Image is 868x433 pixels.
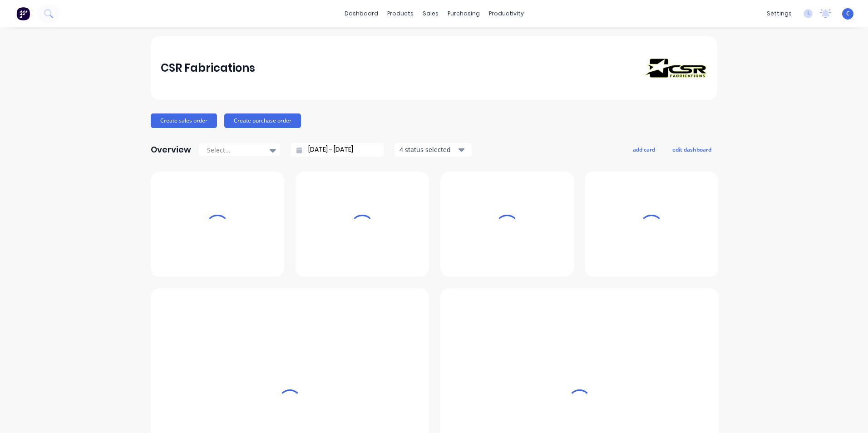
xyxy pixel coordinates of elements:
[151,141,191,159] div: Overview
[16,7,30,20] img: Factory
[644,58,707,78] img: CSR Fabrications
[484,7,528,20] div: productivity
[399,145,457,154] div: 4 status selected
[224,113,301,128] button: Create purchase order
[151,113,217,128] button: Create sales order
[383,7,418,20] div: products
[340,7,383,20] a: dashboard
[161,59,255,77] div: CSR Fabrications
[627,143,661,155] button: add card
[418,7,443,20] div: sales
[443,7,484,20] div: purchasing
[395,143,472,157] button: 4 status selected
[762,7,796,20] div: settings
[846,10,850,18] span: C
[666,143,717,155] button: edit dashboard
